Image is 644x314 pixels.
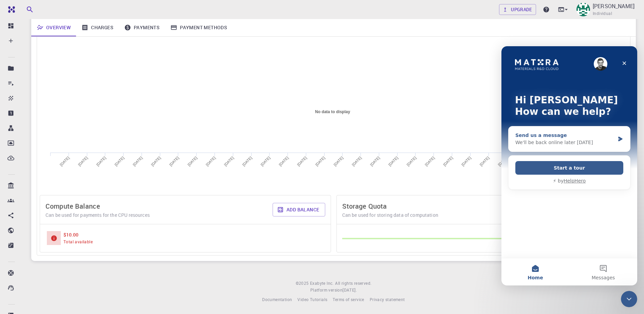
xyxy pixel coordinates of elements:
[388,156,399,167] tspan: [DATE]
[310,280,334,286] span: Exabyte Inc.
[333,296,364,303] a: Terms of service
[351,156,362,167] tspan: [DATE]
[132,156,143,167] tspan: [DATE]
[335,280,371,287] span: All rights reserved.
[114,156,125,167] tspan: [DATE]
[310,287,343,294] span: Platform version
[315,156,326,167] tspan: [DATE]
[45,201,150,212] h6: Compute Balance
[621,291,637,307] iframe: Intercom live chat
[297,297,327,302] span: Video Tutorials
[424,156,435,167] tspan: [DATE]
[223,156,235,167] tspan: [DATE]
[499,4,536,15] a: Upgrade
[273,203,325,216] button: Add balance
[76,19,119,36] a: Charges
[59,156,70,167] tspan: [DATE]
[63,239,93,244] span: Total available
[63,231,93,239] h6: $10.00
[296,280,310,287] span: © 2025
[343,287,357,293] span: [DATE] .
[576,3,590,16] img: Tanya Helgason
[262,296,292,303] a: Documentation
[168,156,180,167] tspan: [DATE]
[315,109,350,114] tspan: No data to display
[310,280,334,287] a: Exabyte Inc.
[187,156,198,167] tspan: [DATE]
[333,297,364,302] span: Terms of service
[31,19,76,36] a: Overview
[297,296,327,303] a: Video Tutorials
[14,5,38,11] span: Support
[242,156,253,167] tspan: [DATE]
[5,6,15,13] img: logo
[45,212,150,219] p: Can be used for payments for the CPU resources
[205,156,216,167] tspan: [DATE]
[296,156,308,167] tspan: [DATE]
[370,296,405,303] a: Privacy statement
[342,212,438,219] p: Can be used for storing data of computation
[479,156,490,167] tspan: [DATE]
[262,297,292,302] span: Documentation
[119,19,165,36] a: Payments
[369,156,381,167] tspan: [DATE]
[278,156,289,167] tspan: [DATE]
[343,287,357,294] a: [DATE].
[370,297,405,302] span: Privacy statement
[593,2,634,10] p: [PERSON_NAME]
[333,156,344,167] tspan: [DATE]
[406,156,417,167] tspan: [DATE]
[150,156,162,167] tspan: [DATE]
[461,156,472,167] tspan: [DATE]
[501,46,637,285] iframe: Intercom live chat
[342,201,438,212] h6: Storage Quota
[165,19,233,36] a: Payment Methods
[442,156,454,167] tspan: [DATE]
[260,156,271,167] tspan: [DATE]
[593,10,612,17] span: Individual
[77,156,89,167] tspan: [DATE]
[95,156,107,167] tspan: [DATE]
